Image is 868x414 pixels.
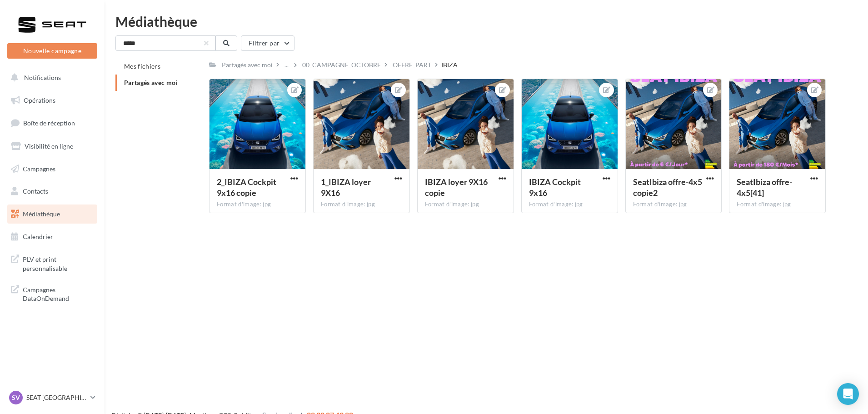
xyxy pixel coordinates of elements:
[425,200,506,209] div: Format d'image: jpg
[5,160,99,179] a: Campagnes
[23,165,55,172] span: Campagnes
[529,177,581,198] span: IBIZA Cockpit 9x16
[425,177,488,198] span: IBIZA loyer 9X16 copie
[393,60,431,70] div: OFFRE_PART
[23,253,94,273] span: PLV et print personnalisable
[12,393,20,402] span: SV
[23,119,75,127] span: Boîte de réception
[124,62,160,70] span: Mes fichiers
[7,389,97,406] a: SV SEAT [GEOGRAPHIC_DATA]
[23,210,60,218] span: Médiathèque
[124,79,178,86] span: Partagés avec moi
[7,43,97,59] button: Nouvelle campagne
[529,200,610,209] div: Format d'image: jpg
[5,280,99,307] a: Campagnes DataOnDemand
[24,96,55,104] span: Opérations
[737,200,818,209] div: Format d'image: jpg
[217,177,276,198] span: 2_IBIZA Cockpit 9x16 copie
[5,205,99,224] a: Médiathèque
[837,383,859,405] div: Open Intercom Messenger
[217,200,298,209] div: Format d'image: jpg
[25,142,73,150] span: Visibilité en ligne
[26,393,87,402] p: SEAT [GEOGRAPHIC_DATA]
[633,200,714,209] div: Format d'image: jpg
[283,59,290,71] div: ...
[737,177,792,198] span: SeatIbiza offre-4x5[41]
[5,249,99,276] a: PLV et print personnalisable
[302,60,381,70] div: 00_CAMPAGNE_OCTOBRE
[23,233,53,240] span: Calendrier
[115,15,857,28] div: Médiathèque
[23,187,48,195] span: Contacts
[5,91,99,110] a: Opérations
[24,74,61,81] span: Notifications
[5,182,99,201] a: Contacts
[23,284,94,303] span: Campagnes DataOnDemand
[633,177,702,198] span: SeatIbiza offre-4x5 copie2
[5,113,99,133] a: Boîte de réception
[321,200,402,209] div: Format d'image: jpg
[5,68,95,87] button: Notifications
[441,60,458,70] div: IBIZA
[222,60,273,70] div: Partagés avec moi
[241,35,294,51] button: Filtrer par
[5,227,99,246] a: Calendrier
[5,137,99,156] a: Visibilité en ligne
[321,177,371,198] span: 1_IBIZA loyer 9X16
